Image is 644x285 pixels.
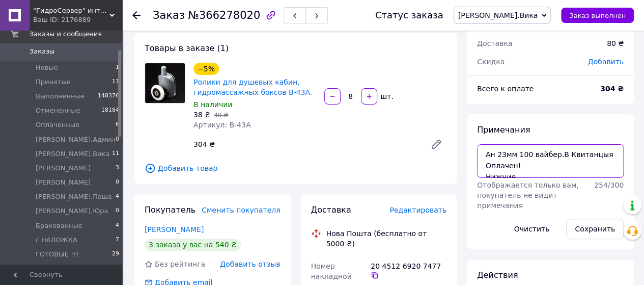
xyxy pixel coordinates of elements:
div: 3 заказа у вас на 540 ₴ [145,239,241,251]
span: №366278020 [188,9,260,21]
span: 6 [116,120,119,129]
span: 254 / 300 [594,181,624,189]
div: 80 ₴ [601,32,630,55]
span: Оплаченные [36,120,79,129]
span: Скидка [477,58,505,66]
div: 304 ₴ [189,137,422,151]
span: 0 [116,178,119,187]
span: 148376 [98,92,119,101]
span: Добавить товар [145,163,446,174]
span: Добавить отзыв [220,260,280,268]
span: Номер накладной [311,262,352,280]
span: Товары в заказе (1) [145,43,229,53]
span: Доставка [477,39,512,47]
span: Выполненные [36,92,85,101]
div: 20 4512 6920 7477 [371,261,446,279]
span: 18184 [101,106,119,115]
span: [PERSON_NAME].Админ [36,135,116,144]
span: 38 ₴ [193,111,210,119]
span: 3 [116,164,119,173]
span: [PERSON_NAME] [36,164,91,173]
div: Вернуться назад [132,10,141,20]
span: Действия [477,270,518,280]
div: −5% [193,63,219,75]
img: Ролики для душевых кабин, гидромассажных боксов B-43A. [145,63,185,103]
span: Отображается только вам, покупатель не видит примечания [477,181,579,210]
a: Редактировать [426,134,446,154]
span: Заказы [30,47,54,56]
span: Доставка [311,205,351,215]
a: Ролики для душевых кабин, гидромассажных боксов B-43A. [193,78,312,96]
button: Заказ выполнен [561,8,634,23]
div: Нова Пошта (бесплатно от 5000 ₴) [324,228,450,249]
b: 304 ₴ [600,85,624,93]
span: Отмененные [36,106,80,115]
span: Заказ [153,9,185,21]
span: Всего к оплате [477,85,534,93]
span: Покупатель [145,205,195,215]
span: Заказ выполнен [569,12,626,19]
span: 40 ₴ [214,112,228,119]
span: г.НАЛОЖКА [36,236,77,245]
span: [PERSON_NAME].Юра [36,206,108,216]
span: 4 [116,192,119,201]
span: [PERSON_NAME].Паша [36,192,112,201]
span: 7 [116,236,119,245]
div: шт. [378,91,395,101]
span: 17 [112,77,119,87]
span: Примечания [477,125,530,135]
span: 0 [116,135,119,144]
span: В наличии [193,100,232,109]
textarea: Ан 23мм 100 вайбер.В Квитанцыя Оплачен! Нижние [477,144,624,178]
span: Добавить [588,58,624,66]
button: Сохранить [566,219,624,239]
span: [PERSON_NAME].Вика [36,149,109,159]
span: "ГидроСервер" интернет-магазин сантехники. [33,6,109,15]
span: Новые [36,63,58,72]
span: Редактировать [389,206,446,214]
span: 11 [112,149,119,159]
span: 4 [116,221,119,230]
span: Принятые [36,77,71,87]
span: Бракованные [36,221,82,230]
span: 29 [112,250,119,259]
a: [PERSON_NAME] [145,225,204,234]
div: Ваш ID: 2176889 [33,15,122,24]
span: Сменить покупателя [202,206,280,214]
span: 1 [116,63,119,72]
span: [PERSON_NAME] [36,178,91,187]
button: Очистить [506,219,558,239]
span: [PERSON_NAME].Вика [458,11,538,19]
span: 0 [116,206,119,216]
span: Артикул: B-43A [193,121,251,129]
span: ГОТОВЫЕ !!! [36,250,79,259]
span: Заказы и сообщения [30,30,102,39]
span: Без рейтинга [155,260,205,268]
div: Статус заказа [375,10,443,20]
